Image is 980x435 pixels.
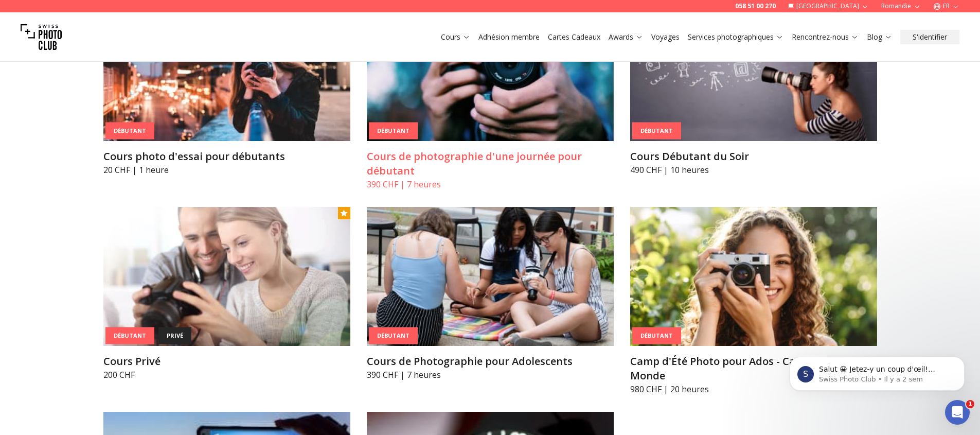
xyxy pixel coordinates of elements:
[103,149,350,164] h3: Cours photo d'essai pour débutants
[630,149,877,164] h3: Cours Débutant du Soir
[441,32,470,42] a: Cours
[369,123,418,140] div: Débutant
[651,32,680,42] a: Voyages
[647,30,684,44] button: Voyages
[103,354,350,369] h3: Cours Privé
[735,2,776,10] a: 058 51 00 270
[966,400,974,408] span: 1
[632,327,681,344] div: Débutant
[630,207,877,395] a: Camp d'Été Photo pour Ados - Capturez Votre MondeDébutantCamp d'Été Photo pour Ados - Capturez Vo...
[630,383,877,395] p: 980 CHF | 20 heures
[369,327,418,344] div: Débutant
[103,369,350,381] p: 200 CHF
[774,335,980,407] iframe: Intercom notifications message
[630,207,877,346] img: Camp d'Été Photo pour Ados - Capturez Votre Monde
[367,207,614,346] img: Cours de Photographie pour Adolescents
[604,30,647,44] button: Awards
[945,400,970,425] iframe: Intercom live chat
[105,123,154,140] div: Débutant
[367,369,614,381] p: 390 CHF | 7 heures
[630,164,877,176] p: 490 CHF | 10 heures
[548,32,600,42] a: Cartes Cadeaux
[792,32,859,42] a: Rencontrez-nous
[630,2,877,141] img: Cours Débutant du Soir
[367,354,614,369] h3: Cours de Photographie pour Adolescents
[103,164,350,176] p: 20 CHF | 1 heure
[103,207,350,381] a: Cours PrivéDébutantprivéCours Privé200 CHF
[105,327,154,344] div: Débutant
[863,30,896,44] button: Blog
[367,207,614,381] a: Cours de Photographie pour AdolescentsDébutantCours de Photographie pour Adolescents390 CHF | 7 h...
[867,32,892,42] a: Blog
[103,2,350,141] img: Cours photo d'essai pour débutants
[103,207,350,346] img: Cours Privé
[632,123,681,140] div: Débutant
[544,30,604,44] button: Cartes Cadeaux
[684,30,788,44] button: Services photographiques
[21,16,62,58] img: Swiss photo club
[474,30,544,44] button: Adhésion membre
[788,30,863,44] button: Rencontrez-nous
[609,32,643,42] a: Awards
[367,2,614,141] img: Cours de photographie d'une journée pour débutant
[437,30,474,44] button: Cours
[367,149,614,178] h3: Cours de photographie d'une journée pour débutant
[367,2,614,190] a: Cours de photographie d'une journée pour débutantDébutantCours de photographie d'une journée pour...
[158,327,191,344] div: privé
[630,2,877,176] a: Cours Débutant du SoirDébutantCours Débutant du Soir490 CHF | 10 heures
[478,32,540,42] a: Adhésion membre
[900,30,959,44] button: S'identifier
[630,354,877,383] h3: Camp d'Été Photo pour Ados - Capturez Votre Monde
[103,2,350,176] a: Cours photo d'essai pour débutantsDébutantCours photo d'essai pour débutants20 CHF | 1 heure
[688,32,783,42] a: Services photographiques
[367,178,614,190] p: 390 CHF | 7 heures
